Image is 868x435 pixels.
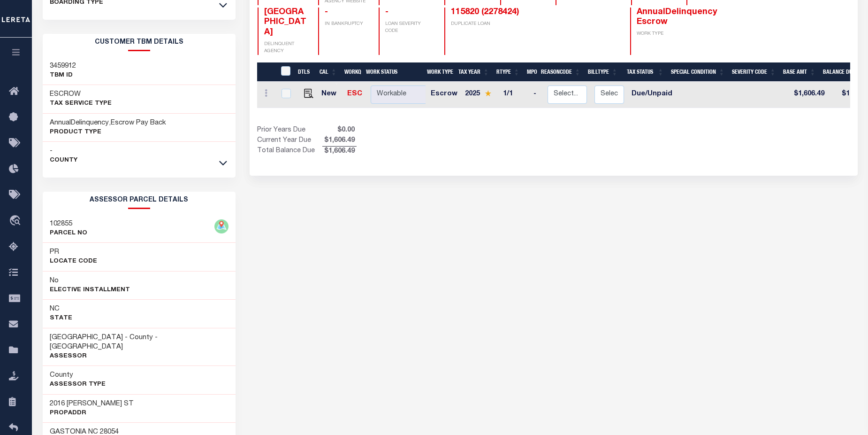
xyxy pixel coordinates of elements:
[50,90,112,99] h3: ESCROW
[451,8,519,16] a: 115820 (2278424)
[50,314,72,323] p: State
[275,62,294,82] th: &nbsp;
[322,125,357,136] span: $0.00
[637,8,717,27] span: AnnualDelinquency Escrow
[461,82,499,108] td: 2025
[50,229,87,238] p: PARCEL NO
[257,136,322,146] td: Current Year Due
[50,156,77,165] p: County
[50,62,76,71] h3: 3459912
[50,399,134,409] h3: 2016 [PERSON_NAME] ST
[779,62,819,82] th: Base Amt: activate to sort column ascending
[427,82,461,108] td: Escrow
[50,286,130,295] p: Elective Installment
[667,62,728,82] th: Special Condition: activate to sort column ascending
[347,91,362,97] a: ESC
[325,8,328,16] span: -
[264,8,306,37] span: [GEOGRAPHIC_DATA]
[385,8,388,16] span: -
[50,409,134,418] p: PropAddr
[50,147,77,156] h3: -
[50,219,87,229] h3: 102855
[537,62,584,82] th: ReasonCode: activate to sort column ascending
[584,62,621,82] th: BillType: activate to sort column ascending
[523,62,537,82] th: MPO
[318,82,343,108] td: New
[322,136,357,146] span: $1,606.49
[50,71,76,80] p: TBM ID
[9,215,24,227] i: travel_explore
[50,352,229,361] p: Assessor
[294,62,316,82] th: DTLS
[628,82,676,108] td: Due/Unpaid
[50,248,59,257] h3: PR
[788,82,828,108] td: $1,606.49
[257,125,322,136] td: Prior Years Due
[455,62,493,82] th: Tax Year: activate to sort column ascending
[385,21,433,35] p: LOAN SEVERITY CODE
[43,192,236,209] h2: ASSESSOR PARCEL DETAILS
[499,82,530,108] td: 1/1
[257,146,322,156] td: Total Balance Due
[264,41,307,55] p: DELINQUENT AGENCY
[451,21,543,28] p: DUPLICATE LOAN
[341,62,362,82] th: WorkQ
[728,62,779,82] th: Severity Code: activate to sort column ascending
[485,90,491,96] img: Star.svg
[325,21,367,28] p: IN BANKRUPTCY
[621,62,667,82] th: Tax Status: activate to sort column ascending
[50,99,112,109] p: Tax Service Type
[43,34,236,51] h2: CUSTOMER TBM DETAILS
[50,257,97,266] p: Locate Code
[50,333,229,352] h3: [GEOGRAPHIC_DATA] - County - [GEOGRAPHIC_DATA]
[50,128,166,137] p: Product Type
[50,118,166,128] h3: AnnualDelinquency,Escrow Pay Back
[362,62,426,82] th: Work Status
[493,62,523,82] th: RType: activate to sort column ascending
[322,147,357,157] span: $1,606.49
[257,62,275,82] th: &nbsp;&nbsp;&nbsp;&nbsp;&nbsp;&nbsp;&nbsp;&nbsp;&nbsp;&nbsp;
[50,380,106,389] p: Assessor Type
[316,62,341,82] th: CAL: activate to sort column ascending
[637,31,679,38] p: WORK TYPE
[50,371,106,380] h3: County
[50,304,72,314] h3: NC
[423,62,455,82] th: Work Type
[819,62,867,82] th: Balance Due: activate to sort column ascending
[530,82,544,108] td: -
[50,276,59,286] h3: No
